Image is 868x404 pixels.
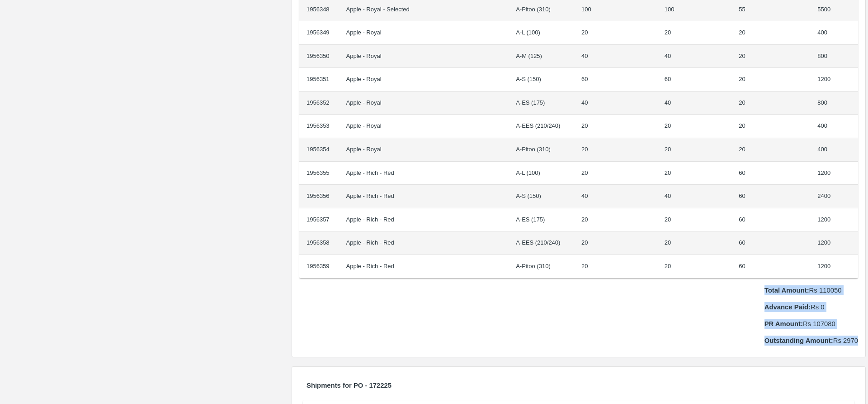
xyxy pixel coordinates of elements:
td: Apple - Rich - Red [339,162,421,185]
td: 1956352 [299,91,339,115]
td: Apple - Rich - Red [339,231,421,255]
td: 60 [574,68,657,91]
td: 20 [731,21,810,45]
b: PR Amount: [764,320,803,327]
td: 1200 [810,162,858,185]
td: 800 [810,91,858,115]
td: 1956356 [299,185,339,208]
td: A-L (100) [509,162,574,185]
td: 400 [810,115,858,138]
td: 20 [657,231,732,255]
td: Apple - Rich - Red [339,208,421,232]
td: A-S (150) [509,185,574,208]
td: 1956359 [299,255,339,279]
td: 1200 [810,255,858,279]
td: 20 [657,115,732,138]
td: 60 [731,162,810,185]
td: 40 [574,185,657,208]
td: 60 [657,68,732,91]
td: 20 [657,208,732,232]
td: A-Pitoo (310) [509,138,574,162]
td: 20 [574,115,657,138]
td: 20 [731,115,810,138]
td: A-S (150) [509,68,574,91]
b: Total Amount: [764,287,809,294]
td: A-EES (210/240) [509,231,574,255]
td: 1956358 [299,231,339,255]
td: Apple - Royal [339,68,421,91]
p: Rs 2970 [764,336,858,346]
td: 40 [657,185,732,208]
td: 40 [574,45,657,68]
td: 20 [574,162,657,185]
td: 1956351 [299,68,339,91]
td: A-ES (175) [509,91,574,115]
td: 1956350 [299,45,339,68]
td: 60 [731,185,810,208]
td: 1200 [810,231,858,255]
td: 20 [574,138,657,162]
b: Shipments for PO - 172225 [307,382,392,389]
td: Apple - Royal [339,21,421,45]
td: Apple - Royal [339,138,421,162]
td: 20 [574,231,657,255]
td: 20 [657,162,732,185]
td: 800 [810,45,858,68]
p: Rs 110050 [764,285,858,295]
td: 1956354 [299,138,339,162]
b: Advance Paid: [764,303,811,311]
td: 2400 [810,185,858,208]
td: 1956349 [299,21,339,45]
td: A-L (100) [509,21,574,45]
p: Rs 0 [764,302,858,312]
td: 1956357 [299,208,339,232]
td: 1200 [810,68,858,91]
td: 20 [731,68,810,91]
td: 20 [731,45,810,68]
td: 20 [731,138,810,162]
td: 60 [731,255,810,279]
td: 60 [731,208,810,232]
td: 400 [810,138,858,162]
td: A-Pitoo (310) [509,255,574,279]
td: Apple - Royal [339,45,421,68]
td: 20 [574,255,657,279]
td: 20 [657,255,732,279]
td: 40 [657,45,732,68]
td: A-EES (210/240) [509,115,574,138]
td: Apple - Royal [339,91,421,115]
td: Apple - Rich - Red [339,255,421,279]
td: 20 [574,21,657,45]
td: A-M (125) [509,45,574,68]
td: 40 [574,91,657,115]
td: 20 [657,138,732,162]
td: A-ES (175) [509,208,574,232]
td: 1200 [810,208,858,232]
td: 1956353 [299,115,339,138]
td: 20 [574,208,657,232]
td: 60 [731,231,810,255]
td: Apple - Royal [339,115,421,138]
td: 20 [731,91,810,115]
td: 20 [657,21,732,45]
td: 40 [657,91,732,115]
p: Rs 107080 [764,319,858,329]
td: 400 [810,21,858,45]
td: Apple - Rich - Red [339,185,421,208]
td: 1956355 [299,162,339,185]
b: Outstanding Amount: [764,337,833,344]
